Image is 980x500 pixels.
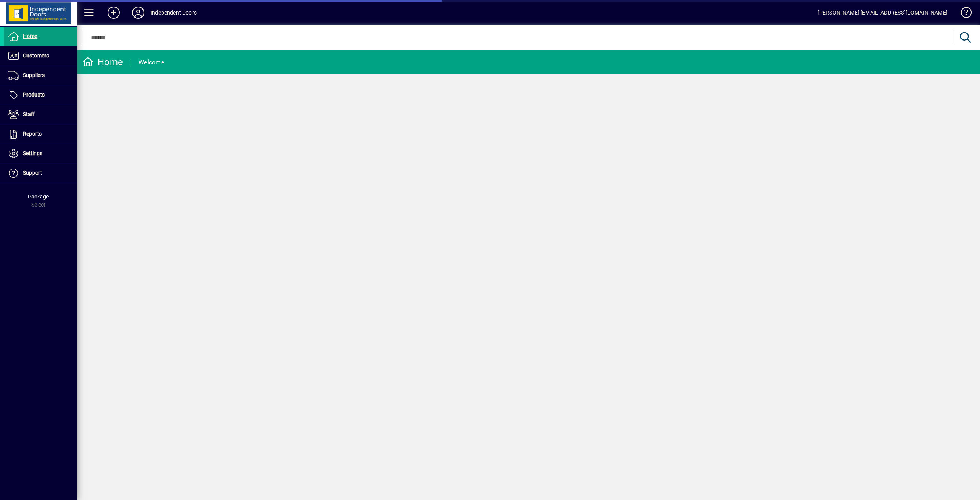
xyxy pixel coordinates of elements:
[818,7,947,19] div: [PERSON_NAME] [EMAIL_ADDRESS][DOMAIN_NAME]
[4,105,77,124] a: Staff
[23,131,42,137] span: Reports
[4,46,77,66] a: Customers
[4,85,77,105] a: Products
[955,2,970,26] a: Knowledge Base
[4,144,77,163] a: Settings
[4,164,77,183] a: Support
[23,150,42,156] span: Settings
[150,7,197,19] div: Independent Doors
[23,52,49,59] span: Customers
[4,66,77,85] a: Suppliers
[23,92,45,98] span: Products
[23,170,42,176] span: Support
[23,72,45,78] span: Suppliers
[139,56,164,69] div: Welcome
[82,56,123,68] div: Home
[4,125,77,144] a: Reports
[126,6,150,20] button: Profile
[28,193,49,200] span: Package
[23,33,37,39] span: Home
[101,6,126,20] button: Add
[23,111,35,117] span: Staff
